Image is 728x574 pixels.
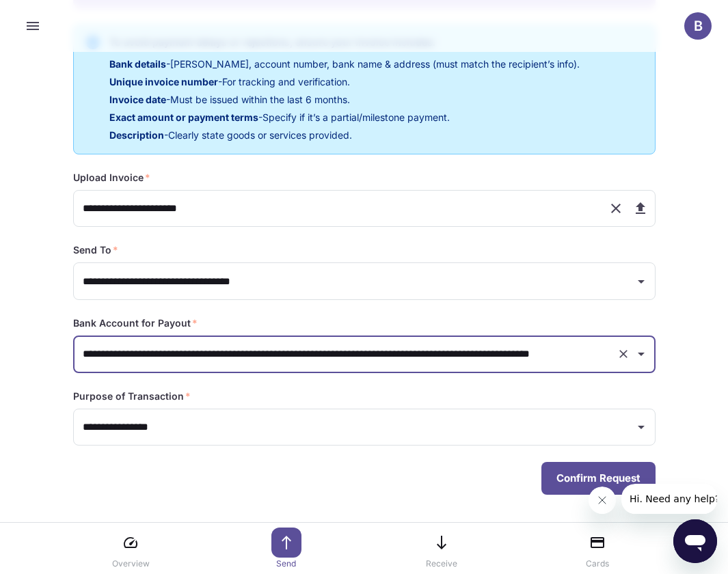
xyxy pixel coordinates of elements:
[109,94,166,105] span: Invoice date
[632,344,651,364] button: Open
[109,92,580,107] p: - Must be issued within the last 6 months.
[614,344,633,364] button: Clear
[73,316,198,330] label: Bank Account for Payout
[109,110,580,125] p: - Specify if it’s a partial/milestone payment.
[109,111,258,123] span: Exact amount or payment terms
[109,57,580,72] p: - [PERSON_NAME], account number, bank name & address (must match the recipient’s info).
[109,58,166,70] span: Bank details
[586,558,609,570] p: Cards
[417,528,466,570] a: Receive
[109,76,218,87] span: Unique invoice number
[632,272,651,291] button: Open
[426,558,457,570] p: Receive
[673,519,717,563] iframe: Button to launch messaging window
[276,558,296,570] p: Send
[541,462,656,495] button: Confirm Request
[632,418,651,437] button: Open
[8,10,98,20] span: Hi. Need any help?
[109,129,164,141] span: Description
[73,171,150,184] label: Upload Invoice
[112,558,150,570] p: Overview
[106,528,155,570] a: Overview
[73,243,118,257] label: Send To
[573,528,622,570] a: Cards
[73,389,191,403] label: Purpose of Transaction
[621,484,717,514] iframe: Message from company
[589,487,616,514] iframe: Close message
[262,528,311,570] a: Send
[109,74,580,90] p: - For tracking and verification.
[684,12,712,40] button: B
[109,128,580,143] p: - Clearly state goods or services provided.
